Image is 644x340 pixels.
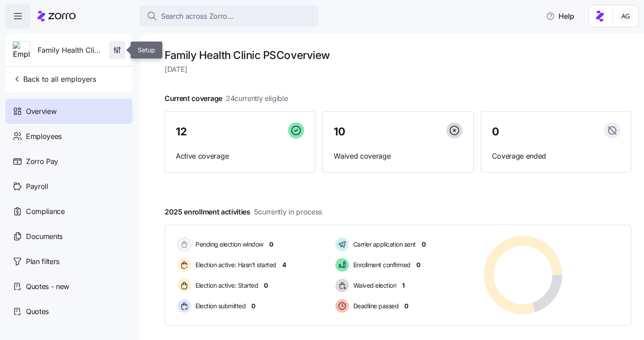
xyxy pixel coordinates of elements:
[193,240,263,249] span: Pending election window
[26,181,48,192] span: Payroll
[334,151,462,162] span: Waived coverage
[5,99,132,124] a: Overview
[13,42,30,59] img: Employer logo
[165,206,322,218] span: 2025 enrollment activities
[193,260,276,269] span: Election active: Hasn't started
[26,231,63,242] span: Documents
[26,131,62,142] span: Employees
[422,240,426,249] span: 0
[351,281,397,290] span: Waived election
[5,124,132,149] a: Employees
[5,174,132,199] a: Payroll
[26,106,56,117] span: Overview
[619,9,633,23] img: 5fc55c57e0610270ad857448bea2f2d5
[193,302,246,311] span: Election submitted
[9,70,100,88] button: Back to all employers
[416,260,420,269] span: 0
[26,281,69,292] span: Quotes - new
[165,48,631,62] h1: Family Health Clinic PSC overview
[26,306,49,317] span: Quotes
[402,281,405,290] span: 1
[13,74,96,84] span: Back to all employers
[492,126,499,137] span: 0
[334,126,345,137] span: 10
[226,93,288,104] span: 24 currently eligible
[351,302,399,311] span: Deadline passed
[161,11,233,22] span: Search across Zorro...
[251,302,255,311] span: 0
[26,206,65,217] span: Compliance
[193,281,258,290] span: Election active: Started
[404,302,408,311] span: 0
[546,11,574,21] span: Help
[5,274,132,299] a: Quotes - new
[26,156,58,167] span: Zorro Pay
[5,199,132,224] a: Compliance
[539,7,581,25] button: Help
[254,206,322,218] span: 5 currently in process
[492,151,620,162] span: Coverage ended
[165,93,288,104] span: Current coverage
[269,240,273,249] span: 0
[351,260,411,269] span: Enrollment confirmed
[264,281,268,290] span: 0
[26,256,59,267] span: Plan filters
[176,126,186,137] span: 12
[5,299,132,324] a: Quotes
[176,151,304,162] span: Active coverage
[5,224,132,249] a: Documents
[165,64,631,75] span: [DATE]
[5,149,132,174] a: Zorro Pay
[38,45,102,56] span: Family Health Clinic PSC
[351,240,416,249] span: Carrier application sent
[282,260,286,269] span: 4
[140,5,318,27] button: Search across Zorro...
[5,249,132,274] a: Plan filters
